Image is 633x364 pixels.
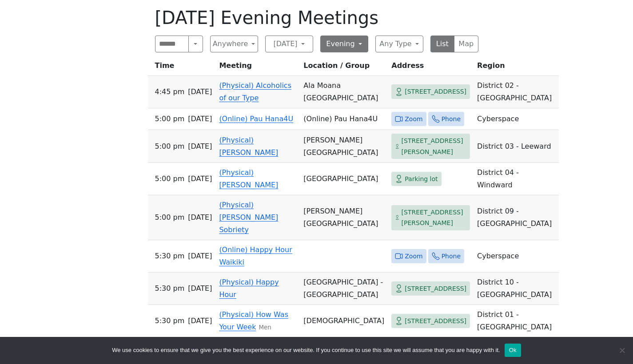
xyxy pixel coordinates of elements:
span: 5:00 PM [155,211,185,224]
td: [GEOGRAPHIC_DATA] - [GEOGRAPHIC_DATA] [300,273,388,305]
span: Zoom [405,251,422,262]
a: (Physical) How Was Your Week [219,310,288,331]
th: Meeting [215,59,300,76]
span: 5:00 PM [155,140,185,153]
th: Address [388,59,474,76]
td: (Online) Pau Hana4U [300,108,388,131]
span: [STREET_ADDRESS] [405,316,466,327]
span: [DATE] [188,315,212,327]
td: [PERSON_NAME][GEOGRAPHIC_DATA] [300,195,388,240]
span: No [617,346,626,355]
a: (Physical) [PERSON_NAME] Sobriety [219,201,278,234]
td: District 10 - [GEOGRAPHIC_DATA] [474,273,559,305]
td: [PERSON_NAME][GEOGRAPHIC_DATA] [300,130,388,163]
span: [DATE] [188,113,212,125]
button: Evening [320,36,368,52]
td: District 04 - Windward [474,163,559,195]
a: (Physical) Alcoholics of our Type [219,81,291,102]
span: [STREET_ADDRESS] [405,283,466,294]
span: [STREET_ADDRESS] [405,86,466,97]
td: District 01 - [GEOGRAPHIC_DATA] [474,305,559,337]
a: (Physical) [PERSON_NAME] [219,136,278,157]
td: District 03 - Leeward [474,130,559,163]
span: [DATE] [188,86,212,98]
a: (Online) Happy Hour Waikiki [219,245,292,266]
span: [DATE] [188,140,212,153]
span: Parking lot [405,174,438,185]
td: Ala Moana [GEOGRAPHIC_DATA] [300,76,388,108]
button: List [430,36,455,52]
span: [DATE] [188,250,212,262]
button: Anywhere [210,36,258,52]
button: Map [454,36,478,52]
input: Search [155,36,189,52]
td: [GEOGRAPHIC_DATA] [300,163,388,195]
span: Phone [442,251,461,262]
span: 5:00 PM [155,113,185,125]
span: [DATE] [188,211,212,224]
span: We use cookies to ensure that we give you the best experience on our website. If you continue to ... [112,346,500,355]
td: Cyberspace [474,108,559,131]
button: [DATE] [265,36,313,52]
th: Region [474,59,559,76]
td: [DEMOGRAPHIC_DATA] [300,305,388,337]
td: District 02 - [GEOGRAPHIC_DATA] [474,76,559,108]
span: [STREET_ADDRESS][PERSON_NAME] [402,207,467,229]
span: 5:00 PM [155,173,185,185]
span: Phone [442,114,461,125]
button: Any Type [375,36,423,52]
span: 5:30 PM [155,315,185,327]
small: Men [259,324,271,331]
span: [STREET_ADDRESS][PERSON_NAME] [402,135,467,157]
td: District 09 - [GEOGRAPHIC_DATA] [474,195,559,240]
h1: [DATE] Evening Meetings [155,7,478,28]
span: 4:45 PM [155,86,185,98]
button: Ok [505,344,521,357]
td: Cyberspace [474,240,559,273]
th: Time [148,59,216,76]
span: [DATE] [188,282,212,295]
span: 5:30 PM [155,282,185,295]
span: [DATE] [188,173,212,185]
a: (Physical) [PERSON_NAME] [219,168,278,189]
a: (Physical) Happy Hour [219,278,279,299]
span: Zoom [405,114,422,125]
a: (Online) Pau Hana4U [219,115,293,123]
span: 5:30 PM [155,250,185,262]
th: Location / Group [300,59,388,76]
button: Search [188,36,203,52]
